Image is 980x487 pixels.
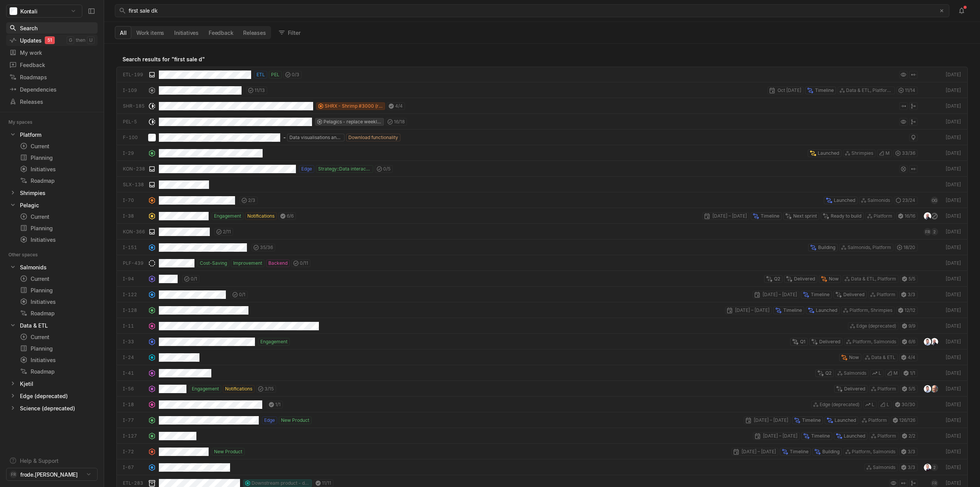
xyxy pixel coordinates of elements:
[774,275,780,282] span: Q2
[191,275,197,282] span: 0 / 1
[123,228,145,235] div: KON-366
[924,385,931,393] img: profilbilde_kontali.png
[116,161,968,177] a: KON-238EdgeStrategy::Data interaction0/5[DATE]
[116,255,968,271] a: PLF-439Cost-SavingImprovementBackend0/11[DATE]
[20,356,95,364] div: Initiatives
[233,260,262,267] span: Improvement
[893,401,918,408] div: 30 / 30
[816,307,837,314] span: Launched
[944,213,961,220] div: [DATE]
[944,134,961,141] div: [DATE]
[238,26,271,39] button: Releases
[768,87,804,94] div: Oct [DATE]
[925,228,929,236] span: FR
[289,134,342,141] span: Data visualisations and accessibility
[933,464,936,471] span: 2
[17,343,98,354] a: Planning
[271,71,279,78] span: PEL
[395,103,403,110] span: 4 / 4
[802,417,821,424] span: Timeline
[900,432,918,440] div: 2 / 2
[849,307,892,314] span: Platform, Shrimpies
[6,320,98,331] div: Data & ETL
[17,175,98,186] a: Roadmap
[200,260,227,267] span: Cost-Saving
[123,291,145,298] div: I-122
[122,55,205,63] span: Search results for " first sale d "
[896,307,918,314] div: 12 / 12
[116,98,968,114] a: SHR-185SHRX - Shrimp #3000 (re-launch)4/4[DATE]
[932,479,936,487] span: FR
[116,365,968,381] a: I-41Q2SalmonidsLM1/1[DATE]
[17,354,98,365] a: Initiatives
[844,370,866,377] span: Salmonids
[11,471,15,478] span: FR
[20,309,95,317] div: Roadmap
[20,367,95,375] div: Roadmap
[348,134,398,141] span: Download functionality
[822,448,840,455] span: Building
[20,236,95,244] div: Initiatives
[20,165,95,173] div: Initiatives
[944,480,961,487] div: [DATE]
[20,7,38,15] span: Kontali
[863,401,877,408] button: L
[944,260,961,267] div: [DATE]
[6,468,98,481] button: FRfrode.[PERSON_NAME]
[793,213,817,220] span: Next sprint
[6,390,98,401] a: Edge (deprecated)
[851,150,873,157] span: Shrimpies
[818,244,835,251] span: Building
[871,354,895,361] span: Data & ETL
[794,275,815,282] span: Delivered
[944,228,961,235] div: [DATE]
[67,36,74,44] kbd: g
[932,197,937,204] span: OG
[877,385,896,392] span: Platform
[20,344,95,353] div: Planning
[6,403,98,413] div: Science (deprecated)
[123,166,145,172] div: KON-238
[702,212,749,220] div: [DATE] – [DATE]
[116,381,968,397] a: I-56EngagementNotifications3/15DeliveredPlatform5/5[DATE]
[944,150,961,157] div: [DATE]
[879,370,881,377] span: L
[20,380,33,388] div: Kjetil
[116,397,968,412] a: I-181/1Edge (deprecated)LL30/30[DATE]
[851,275,896,282] span: Data & ETL, Platform
[17,234,98,245] a: Initiatives
[900,275,918,283] div: 5 / 5
[300,260,308,267] span: 0 / 11
[893,149,918,157] div: 33 / 36
[811,433,830,439] span: Timeline
[891,416,918,424] div: 126 / 126
[116,412,968,428] a: I-77EdgeNew Product[DATE] – [DATE]TimelineLaunchedPlatform126/126[DATE]
[924,464,931,471] img: Kontali0497_EJH_round.png
[6,187,98,198] a: Shrimpies
[6,47,98,58] a: My work
[20,333,95,341] div: Current
[123,385,145,392] div: I-56
[123,338,145,345] div: I-33
[820,401,859,408] span: Edge (deprecated)
[870,369,884,377] button: L
[894,197,918,204] div: 23 / 24
[17,152,98,163] a: Planning
[123,150,145,157] div: I-29
[45,36,55,44] div: 51
[944,464,961,471] div: [DATE]
[20,263,47,271] div: Salmonids
[896,212,918,220] div: 16 / 16
[20,131,41,139] div: Platform
[800,338,805,345] span: Q1
[116,271,968,287] a: I-940/1Q2DeliveredNowData & ETL, Platform5/5[DATE]
[20,404,75,412] div: Science (deprecated)
[260,338,287,345] span: Engagement
[897,87,918,94] div: 11 / 14
[20,177,95,185] div: Roadmap
[20,189,46,197] div: Shrimpies
[6,59,98,71] a: Feedback
[116,318,968,334] a: I-11Edge (deprecated)9/9[DATE]
[902,369,918,377] div: 1 / 1
[9,61,95,69] div: Feedback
